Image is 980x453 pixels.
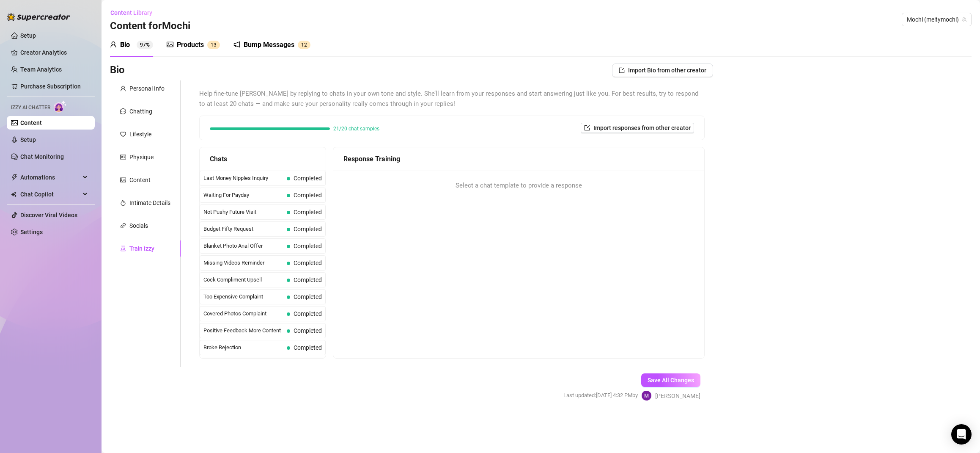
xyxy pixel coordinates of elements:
span: Blanket Photo Anal Offer [203,242,283,250]
span: Completed [294,260,322,266]
span: Mochi (meltymochi) [907,13,966,26]
span: 1 [301,42,304,48]
span: Chats [210,154,227,164]
span: idcard [120,154,126,160]
sup: 13 [207,41,220,49]
span: fire [120,200,126,206]
span: 2 [304,42,307,48]
img: logo-BBDzfeDw.svg [7,13,70,21]
a: Setup [20,136,36,143]
a: Discover Viral Videos [20,212,77,218]
h3: Bio [110,64,125,77]
sup: 12 [298,41,310,49]
span: Completed [294,243,322,249]
span: 3 [214,42,217,48]
span: Help fine-tune [PERSON_NAME] by replying to chats in your own tone and style. She’ll learn from y... [199,89,705,109]
button: Import Bio from other creator [612,64,713,77]
span: Completed [294,175,322,182]
span: picture [167,41,173,48]
button: Save All Changes [641,373,700,387]
span: Completed [294,310,322,317]
span: Budget Fifty Request [203,225,283,233]
span: Completed [294,344,322,351]
a: Team Analytics [20,66,62,73]
div: Train Izzy [129,244,154,253]
span: user [110,41,117,48]
div: Response Training [343,154,694,164]
span: heart [120,131,126,137]
span: experiment [120,246,126,251]
span: Last Money Nipples Inquiry [203,174,283,182]
h3: Content for Mochi [110,19,190,33]
span: Completed [294,209,322,215]
span: Completed [294,226,322,232]
a: Chat Monitoring [20,153,64,160]
span: Import Bio from other creator [628,67,706,74]
button: Import responses from other creator [581,123,694,133]
a: Setup [20,32,36,39]
span: import [584,125,590,131]
div: Open Intercom Messenger [951,424,972,445]
div: Physique [129,152,154,162]
span: notification [233,41,240,48]
div: Intimate Details [129,198,170,207]
a: Creator Analytics [20,46,88,59]
span: Izzy AI Chatter [11,104,50,112]
span: Automations [20,171,80,184]
a: Purchase Subscription [20,83,81,90]
span: Import responses from other creator [593,124,691,131]
span: Completed [294,276,322,283]
span: Missing Videos Reminder [203,259,283,267]
span: import [619,67,625,73]
sup: 97% [137,41,153,49]
span: Covered Photos Complaint [203,309,283,318]
button: Content Library [110,6,159,19]
span: Completed [294,327,322,334]
span: Save All Changes [648,377,694,384]
span: Completed [294,192,322,199]
span: user [120,86,126,91]
div: Products [177,40,204,50]
span: thunderbolt [11,174,18,181]
span: Completed [294,293,322,300]
span: Select a chat template to provide a response [456,181,582,191]
div: Bio [120,40,130,50]
span: Broke Rejection [203,343,283,352]
span: team [962,17,967,22]
img: Melty Mochi [642,391,651,401]
span: 21/20 chat samples [333,126,379,131]
span: 1 [211,42,214,48]
span: Waiting For Payday [203,191,283,199]
span: Content Library [110,9,152,16]
span: Cock Compliment Upsell [203,276,283,284]
span: Last updated: [DATE] 4:32 PM by [563,391,638,400]
span: [PERSON_NAME] [655,391,700,401]
div: Bump Messages [244,40,294,50]
span: Positive Feedback More Content [203,326,283,335]
div: Personal Info [129,84,165,93]
div: Lifestyle [129,130,151,139]
span: Not Pushy Future Visit [203,208,283,216]
img: Chat Copilot [11,191,16,197]
div: Content [129,175,151,185]
div: Chatting [129,107,152,116]
img: AI Chatter [54,100,67,113]
span: message [120,108,126,114]
span: link [120,223,126,229]
div: Socials [129,221,148,230]
span: Too Expensive Complaint [203,293,283,301]
a: Settings [20,229,43,235]
a: Content [20,119,42,126]
span: picture [120,177,126,183]
span: Chat Copilot [20,188,80,201]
